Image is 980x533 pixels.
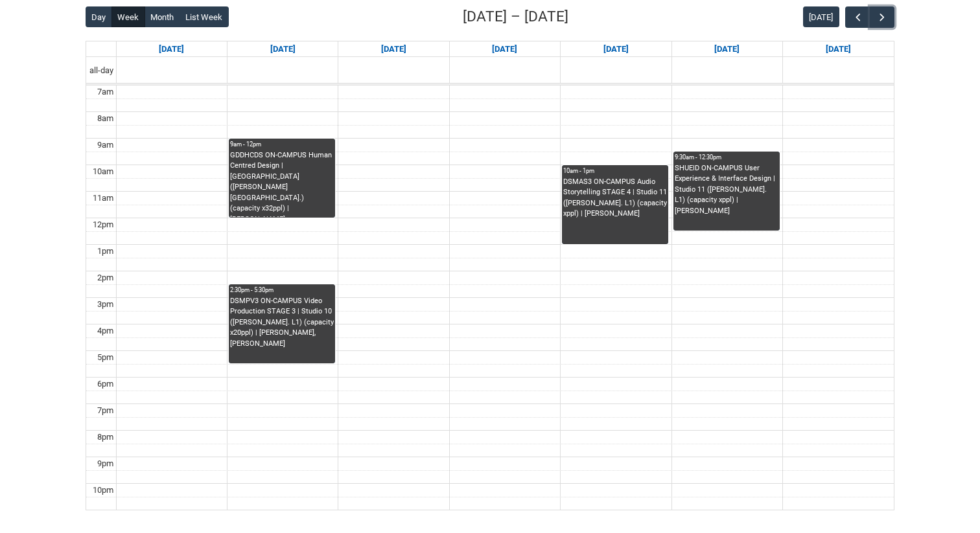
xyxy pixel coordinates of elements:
[95,457,116,470] div: 9pm
[675,163,778,217] div: SHUEID ON-CAMPUS User Experience & Interface Design | Studio 11 ([PERSON_NAME]. L1) (capacity xpp...
[95,271,116,284] div: 2pm
[95,298,116,311] div: 3pm
[95,85,116,98] div: 7am
[95,245,116,258] div: 1pm
[803,6,839,27] button: [DATE]
[95,139,116,152] div: 9am
[95,112,116,125] div: 8am
[230,140,334,149] div: 9am - 12pm
[90,192,116,205] div: 11am
[180,6,229,27] button: List Week
[90,165,116,178] div: 10am
[95,404,116,417] div: 7pm
[145,6,180,27] button: Month
[230,296,334,350] div: DSMPV3 ON-CAMPUS Video Production STAGE 3 | Studio 10 ([PERSON_NAME]. L1) (capacity x20ppl) | [PE...
[870,6,894,28] button: Next Week
[87,64,116,77] span: all-day
[463,6,568,28] h2: [DATE] – [DATE]
[845,6,870,28] button: Previous Week
[111,6,145,27] button: Week
[95,431,116,444] div: 8pm
[95,324,116,337] div: 4pm
[268,41,298,57] a: Go to September 15, 2025
[95,351,116,364] div: 5pm
[90,218,116,231] div: 12pm
[86,6,112,27] button: Day
[563,166,667,176] div: 10am - 1pm
[563,177,667,220] div: DSMAS3 ON-CAMPUS Audio Storytelling STAGE 4 | Studio 11 ([PERSON_NAME]. L1) (capacity xppl) | [PE...
[675,153,778,162] div: 9:30am - 12:30pm
[379,41,409,57] a: Go to September 16, 2025
[489,41,520,57] a: Go to September 17, 2025
[230,150,334,218] div: GDDHCDS ON-CAMPUS Human Centred Design | [GEOGRAPHIC_DATA] ([PERSON_NAME][GEOGRAPHIC_DATA].) (cap...
[230,286,334,295] div: 2:30pm - 5:30pm
[95,378,116,391] div: 6pm
[156,41,187,57] a: Go to September 14, 2025
[90,484,116,497] div: 10pm
[712,41,742,57] a: Go to September 19, 2025
[601,41,631,57] a: Go to September 18, 2025
[823,41,854,57] a: Go to September 20, 2025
